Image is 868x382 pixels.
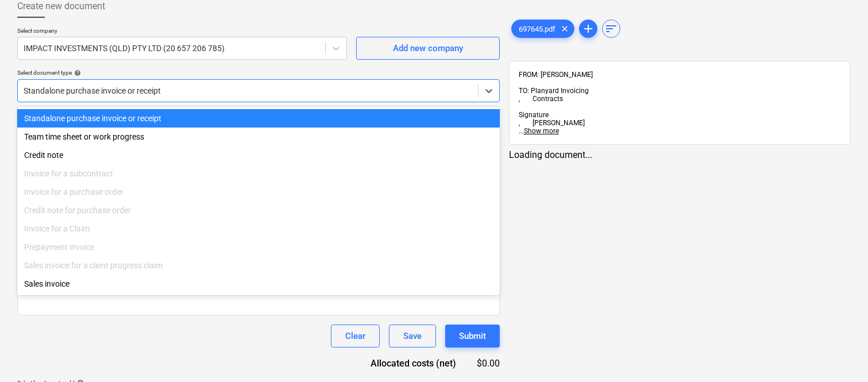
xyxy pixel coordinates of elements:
div: , [PERSON_NAME] [519,119,841,127]
iframe: Chat Widget [811,327,868,382]
div: Invoice for a subcontract [17,164,500,183]
span: 697645.pdf [512,25,562,33]
div: Sales invoice [17,275,500,293]
div: Credit note for purchase order [17,201,500,219]
div: Invoice for a Claim [17,219,500,238]
div: , Contracts [519,95,841,103]
span: Show more [524,127,559,135]
div: Invoice for a purchase order [17,183,500,201]
div: Loading document... [509,149,851,160]
div: Submit [459,329,486,344]
div: Credit note [17,146,500,164]
div: Team time sheet or work progress [17,128,500,146]
p: Select company [17,27,347,37]
button: Add new company [356,37,500,60]
div: 697645.pdf [511,20,574,38]
div: Sales invoice for a client progress claim [17,256,500,275]
span: FROM: [PERSON_NAME] [519,71,593,79]
div: Standalone purchase invoice or receipt [17,109,500,128]
button: Submit [445,325,500,348]
span: clear [558,22,572,36]
div: Clear [345,329,365,344]
div: $0.00 [474,357,500,370]
span: TO: Planyard Invoicing [519,87,841,103]
div: Save [403,329,422,344]
span: add [581,22,595,36]
div: Allocated costs (net) [350,357,474,370]
span: help [72,70,81,76]
button: Clear [331,325,380,348]
span: Signature [519,111,841,127]
span: ... [519,127,559,135]
div: Select document type [17,69,500,76]
span: sort [604,22,618,36]
div: Prepayment invoice [17,238,500,256]
button: Save [389,325,436,348]
div: Add new company [393,41,463,56]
